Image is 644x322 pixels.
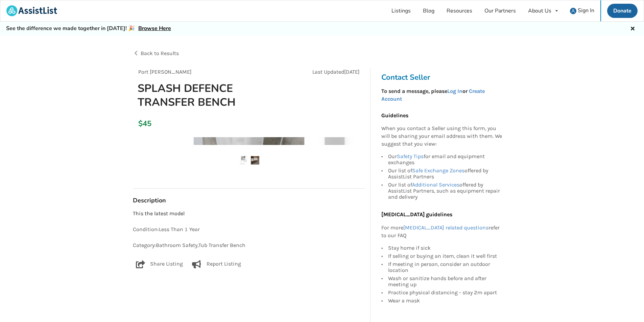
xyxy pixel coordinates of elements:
[133,197,365,204] h3: Description
[6,5,57,16] img: assistlist-logo
[388,252,502,260] div: If selling or buying an item, clean it well first
[403,224,488,231] a: [MEDICAL_DATA] related questions
[564,0,600,21] a: user icon Sign In
[381,125,502,148] p: When you contact a Seller using this form, you will be sharing your email address with them. We s...
[381,88,485,102] a: Create Account
[141,50,179,56] span: Back to Results
[138,119,142,128] div: $45
[239,156,247,165] img: splash defence transfer bench-tub transfer bench-bathroom safety-port moody-assistlist-listing
[412,167,464,174] a: Safe Exchange Zones
[207,260,241,268] p: Report Listing
[412,181,459,188] a: Additional Services
[138,25,171,32] a: Browse Here
[388,274,502,289] div: Wash or sanitize hands before and after meeting up
[312,69,344,75] span: Last Updated
[381,211,452,218] b: [MEDICAL_DATA] guidelines
[578,7,594,14] span: Sign In
[388,260,502,274] div: If meeting in person, consider an outdoor location
[388,181,502,200] div: Our list of offered by AssistList Partners, such as equipment repair and delivery
[133,226,365,233] p: Condition: Less Than 1 Year
[133,242,365,249] p: Category: Bathroom Safety , Tub Transfer Bench
[388,167,502,181] div: Our list of offered by AssistList Partners
[388,289,502,297] div: Practice physical distancing - stay 2m apart
[397,153,424,159] a: Safety Tips
[381,88,485,102] strong: To send a message, please or
[150,260,183,268] p: Share Listing
[385,0,417,21] a: Listings
[417,0,440,21] a: Blog
[528,8,551,14] div: About Us
[132,81,292,109] h1: SPLASH DEFENCE TRANSFER BENCH
[388,153,502,167] div: Our for email and equipment exchanges
[388,245,502,252] div: Stay home if sick
[381,112,408,119] b: Guidelines
[344,69,360,75] span: [DATE]
[570,8,576,14] img: user icon
[6,25,171,32] h5: See the difference we made together in [DATE]! 🎉
[381,73,506,82] h3: Contact Seller
[388,297,502,304] div: Wear a mask
[133,210,365,218] p: This the latest model
[381,224,502,240] p: For more refer to our FAQ
[478,0,522,21] a: Our Partners
[251,156,259,165] img: splash defence transfer bench-tub transfer bench-bathroom safety-port moody-assistlist-listing
[607,4,638,18] a: Donate
[440,0,478,21] a: Resources
[138,69,192,75] span: Port [PERSON_NAME]
[447,88,462,94] a: Log In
